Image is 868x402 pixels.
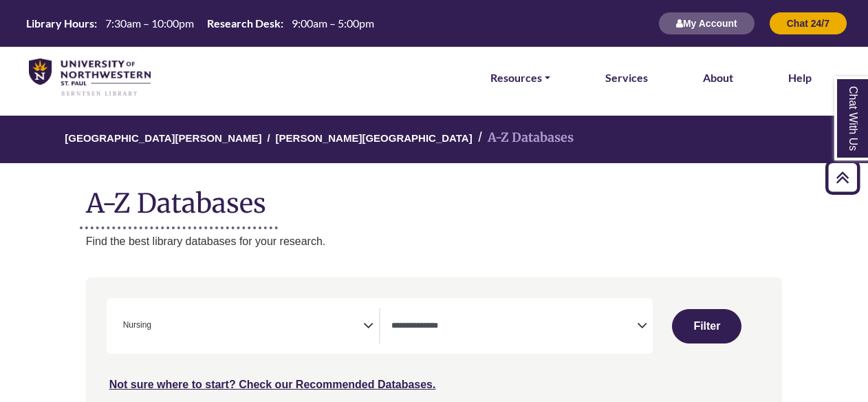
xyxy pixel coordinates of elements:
[21,16,380,29] table: Hours Today
[658,12,755,35] button: My Account
[21,16,380,32] a: Hours Today
[769,17,847,29] a: Chat 24/7
[109,379,436,390] a: Not sure where to start? Check our Recommended Databases.
[658,17,755,29] a: My Account
[672,309,741,343] button: Submit for Search Results
[202,16,284,30] th: Research Desk:
[29,59,151,97] img: library_home
[86,177,783,219] h1: A-Z Databases
[118,319,151,332] li: Nursing
[86,116,783,163] nav: breadcrumb
[703,69,733,87] a: About
[769,12,847,35] button: Chat 24/7
[154,321,160,332] textarea: Search
[821,168,865,187] a: Back to Top
[292,17,374,30] span: 9:00am – 5:00pm
[65,130,261,144] a: [GEOGRAPHIC_DATA][PERSON_NAME]
[605,69,648,87] a: Services
[123,319,151,332] span: Nursing
[21,16,98,30] th: Library Hours:
[788,69,812,87] a: Help
[276,130,473,144] a: [PERSON_NAME][GEOGRAPHIC_DATA]
[490,69,550,87] a: Resources
[105,17,194,30] span: 7:30am – 10:00pm
[473,128,574,148] li: A-Z Databases
[86,233,783,251] p: Find the best library databases for your research.
[391,321,637,332] textarea: Search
